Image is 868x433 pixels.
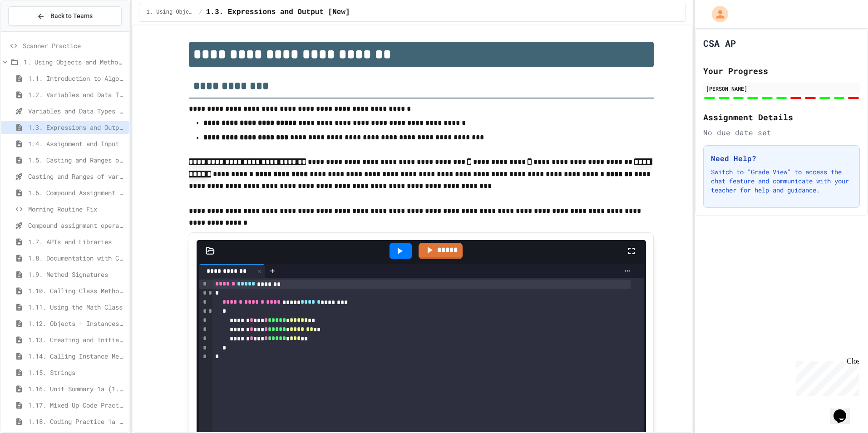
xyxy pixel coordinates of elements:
span: 1.14. Calling Instance Methods [28,351,125,361]
span: 1.1. Introduction to Algorithms, Programming, and Compilers [28,74,125,83]
span: 1.12. Objects - Instances of Classes [28,319,125,328]
span: Compound assignment operators - Quiz [28,221,125,230]
span: Scanner Practice [23,41,125,50]
div: No due date set [703,127,860,138]
span: Morning Routine Fix [28,204,125,214]
span: 1.16. Unit Summary 1a (1.1-1.6) [28,384,125,394]
span: 1.4. Assignment and Input [28,139,125,148]
span: 1.17. Mixed Up Code Practice 1.1-1.6 [28,400,125,410]
span: Back to Teams [50,11,93,21]
span: 1.3. Expressions and Output [New] [206,7,350,18]
span: 1.7. APIs and Libraries [28,237,125,246]
p: Switch to "Grade View" to access the chat feature and communicate with your teacher for help and ... [711,167,852,195]
span: 1.5. Casting and Ranges of Values [28,155,125,165]
span: 1.6. Compound Assignment Operators [28,188,125,197]
h2: Assignment Details [703,111,860,123]
h2: Your Progress [703,64,860,77]
span: 1. Using Objects and Methods [147,9,196,16]
span: 1.13. Creating and Initializing Objects: Constructors [28,335,125,344]
h3: Need Help? [711,153,852,164]
span: 1.3. Expressions and Output [New] [28,123,125,132]
span: 1.2. Variables and Data Types [28,90,125,99]
span: 1. Using Objects and Methods [24,57,125,67]
div: [PERSON_NAME] [706,84,857,93]
span: 1.18. Coding Practice 1a (1.1-1.6) [28,417,125,426]
button: Back to Teams [8,6,122,26]
iframe: chat widget [793,357,859,396]
span: / [199,9,202,16]
span: Variables and Data Types - Quiz [28,106,125,116]
div: My Account [702,4,730,25]
iframe: chat widget [830,397,859,424]
span: Casting and Ranges of variables - Quiz [28,172,125,181]
h1: CSA AP [703,37,736,49]
span: 1.10. Calling Class Methods [28,286,125,295]
div: Chat with us now!Close [4,4,63,58]
span: 1.9. Method Signatures [28,270,125,279]
span: 1.15. Strings [28,368,125,377]
span: 1.8. Documentation with Comments and Preconditions [28,253,125,263]
span: 1.11. Using the Math Class [28,302,125,312]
